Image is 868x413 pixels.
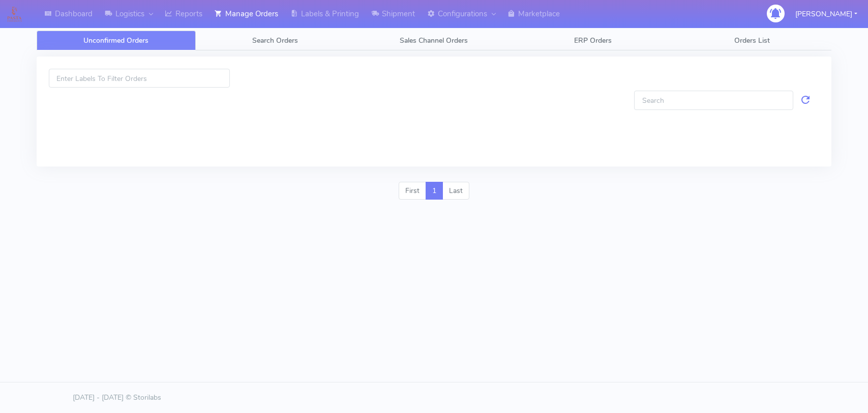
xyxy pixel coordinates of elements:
input: Search [634,91,793,109]
span: Sales Channel Orders [400,36,468,45]
button: [PERSON_NAME] [788,4,865,24]
span: Unconfirmed Orders [83,36,148,45]
span: Orders List [734,36,770,45]
span: ERP Orders [574,36,612,45]
span: Search Orders [252,36,298,45]
ul: Tabs [37,31,831,50]
input: Enter Labels To Filter Orders [49,69,230,88]
a: 1 [426,182,443,200]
